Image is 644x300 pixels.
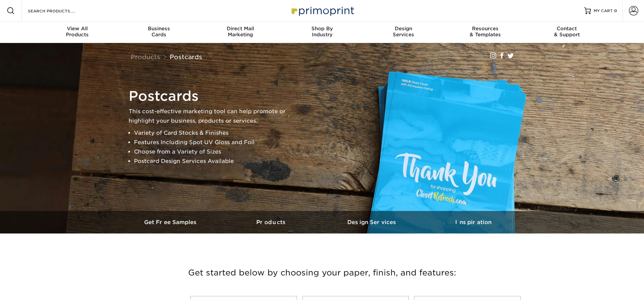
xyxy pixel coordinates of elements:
[118,26,200,38] div: Cards
[200,22,281,43] a: Direct MailMarketing
[594,8,613,14] span: MY CART
[134,128,297,138] li: Variety of Card Stocks & Finishes
[121,211,221,233] a: Get Free Samples
[126,258,519,288] h3: Get started below by choosing your paper, finish, and features:
[526,26,608,38] div: & Support
[200,26,281,38] div: Marketing
[221,211,322,233] a: Products
[221,219,322,225] h3: Products
[322,219,423,225] h3: Design Services
[121,219,221,225] h3: Get Free Samples
[134,147,297,157] li: Choose from a Variety of Sizes
[134,138,297,147] li: Features Including Spot UV Gloss and Foil
[614,8,617,13] span: 0
[118,26,200,32] span: Business
[134,157,297,166] li: Postcard Design Services Available
[444,26,526,32] span: Resources
[526,22,608,43] a: Contact& Support
[281,26,363,38] div: Industry
[423,211,524,233] a: Inspiration
[363,26,444,32] span: Design
[129,88,297,104] h1: Postcards
[322,211,423,233] a: Design Services
[281,26,363,32] span: Shop By
[363,22,444,43] a: DesignServices
[37,22,118,43] a: View AllProducts
[444,22,526,43] a: Resources& Templates
[37,26,118,38] div: Products
[170,53,202,60] a: Postcards
[131,53,160,60] a: Products
[363,26,444,38] div: Services
[423,219,524,225] h3: Inspiration
[444,26,526,38] div: & Templates
[200,26,281,32] span: Direct Mail
[129,107,297,126] p: This cost-effective marketing tool can help promote or highlight your business, products or servi...
[281,22,363,43] a: Shop ByIndustry
[289,3,356,18] img: Primoprint
[37,26,118,32] span: View All
[27,7,93,15] input: SEARCH PRODUCTS.....
[118,22,200,43] a: BusinessCards
[526,26,608,32] span: Contact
